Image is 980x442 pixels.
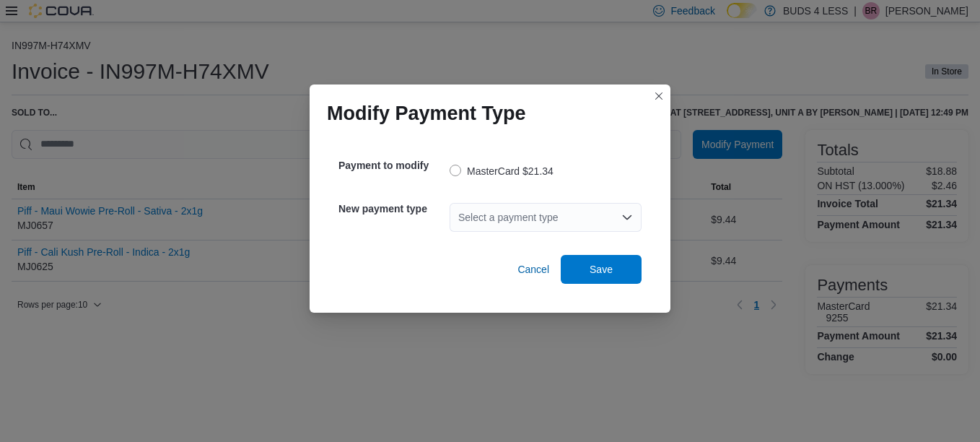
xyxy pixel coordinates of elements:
button: Save [561,255,642,284]
button: Open list of options [621,212,633,223]
span: Cancel [517,262,549,277]
button: Cancel [512,255,555,284]
h1: Modify Payment Type [327,102,526,125]
input: Accessible screen reader label [458,209,460,226]
button: Closes this modal window [650,87,668,105]
h5: New payment type [338,194,447,223]
label: MasterCard $21.34 [450,162,554,180]
span: Save [590,262,613,277]
h5: Payment to modify [338,151,447,180]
